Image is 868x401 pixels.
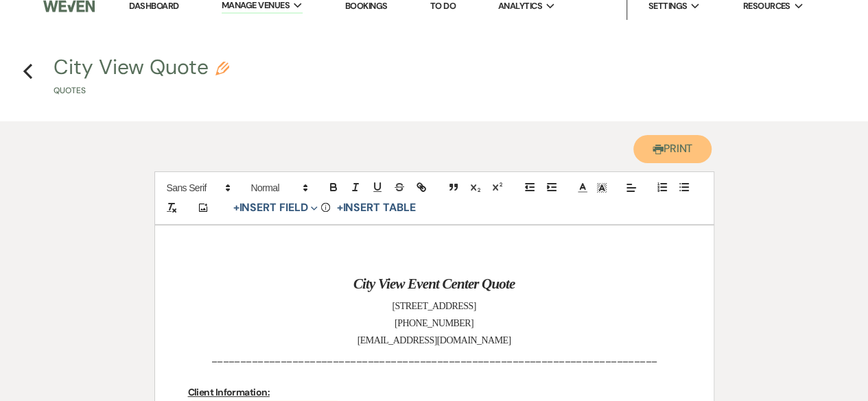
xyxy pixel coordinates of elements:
button: Print [633,135,712,163]
em: City View Event Center Quote [353,276,515,292]
span: [PHONE_NUMBER] [395,318,473,328]
span: + [336,202,342,213]
button: Insert Field [228,199,323,216]
span: [STREET_ADDRESS] [392,301,476,311]
span: Alignment [622,180,641,196]
p: Quotes [54,84,229,97]
span: + [233,202,239,213]
button: City View QuoteQuotes [54,57,229,97]
button: +Insert Table [331,199,420,216]
span: Text Background Color [592,180,611,196]
span: [EMAIL_ADDRESS][DOMAIN_NAME] [357,335,511,345]
span: Text Color [573,180,592,196]
p: _____________________________________________________________________________ [188,350,681,367]
span: Header Formats [245,180,312,196]
u: Client Information: [188,386,270,398]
